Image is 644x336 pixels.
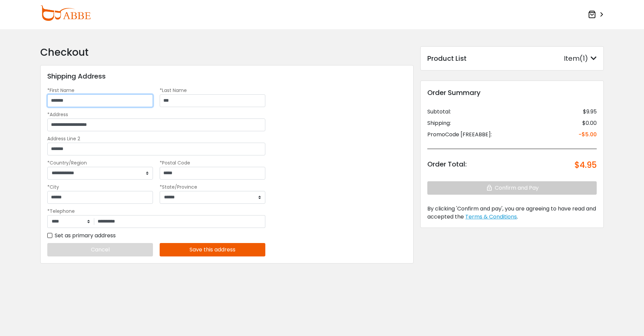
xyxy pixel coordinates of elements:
[40,5,91,21] img: abbeglasses.com
[575,159,597,171] div: $4.95
[47,231,116,240] label: Set as primary address
[427,205,596,221] span: By clicking 'Confirm and pay', you are agreeing to have read and accepted the
[427,205,597,221] div: .
[583,108,597,116] div: $9.95
[47,111,68,118] label: *Address
[588,8,604,21] a: >
[427,108,451,116] div: Subtotal:
[564,53,597,63] div: Item(1)
[465,213,517,221] span: Terms & Conditions
[582,119,597,127] div: $0.00
[47,208,75,215] label: *Telephone
[47,72,106,80] h3: Shipping Address
[47,135,80,142] label: Address Line 2
[427,119,451,127] div: Shipping:
[427,159,467,171] div: Order Total:
[427,53,467,63] div: Product List
[47,184,59,190] label: *City
[47,159,87,166] label: *Country/Region
[160,243,265,256] button: Save this address
[160,159,190,166] label: *Postal Code
[579,131,597,139] div: -$5.00
[160,87,187,94] label: *Last Name
[427,88,597,98] div: Order Summary
[597,9,604,21] span: >
[160,184,197,190] label: *State/Province
[47,243,153,256] button: Cancel
[40,46,414,58] h2: Checkout
[427,131,492,139] div: PromoCode [FREEABBE]:
[47,87,74,94] label: *First Name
